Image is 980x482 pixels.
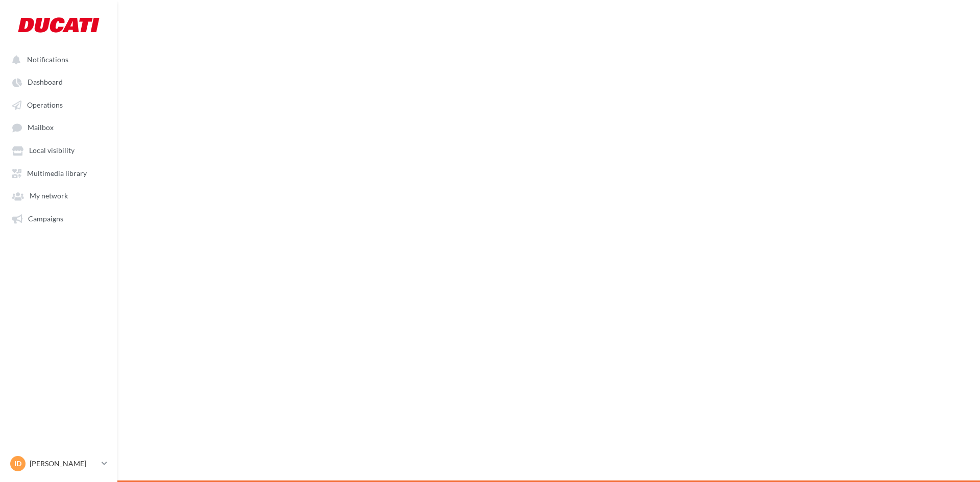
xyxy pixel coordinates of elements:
p: [PERSON_NAME] [30,459,97,469]
span: Notifications [27,55,68,64]
a: Operations [6,95,111,114]
span: Local visibility [29,146,75,155]
span: My network [30,192,68,200]
span: Campaigns [28,214,63,223]
span: Dashboard [28,78,63,87]
button: Notifications [6,50,107,68]
a: Mailbox [6,118,111,137]
a: Campaigns [6,209,111,227]
span: ID [14,459,21,469]
span: Operations [27,100,63,109]
span: Mailbox [28,123,54,132]
a: ID [PERSON_NAME] [8,454,109,473]
a: Multimedia library [6,164,111,182]
span: Multimedia library [27,169,87,177]
a: My network [6,186,111,205]
a: Dashboard [6,72,111,91]
a: Local visibility [6,141,111,159]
